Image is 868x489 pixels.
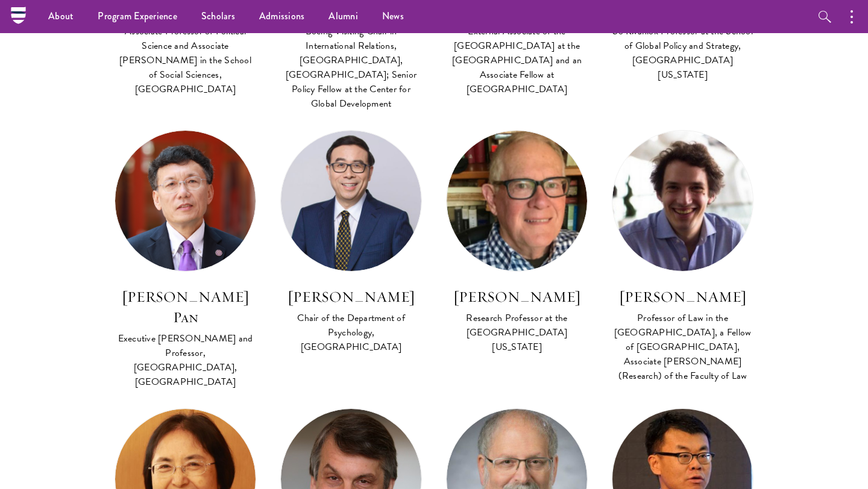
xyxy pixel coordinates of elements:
[115,130,256,390] a: [PERSON_NAME] Pan Executive [PERSON_NAME] and Professor, [GEOGRAPHIC_DATA], [GEOGRAPHIC_DATA]
[280,311,422,354] div: Chair of the Department of Psychology, [GEOGRAPHIC_DATA]
[446,311,588,354] div: Research Professor at the [GEOGRAPHIC_DATA][US_STATE]
[280,24,422,111] div: Boeing Visiting Chair in International Relations, [GEOGRAPHIC_DATA], [GEOGRAPHIC_DATA]; Senior Po...
[115,331,256,389] div: Executive [PERSON_NAME] and Professor, [GEOGRAPHIC_DATA], [GEOGRAPHIC_DATA]
[115,24,256,96] div: Associate Professor of Political Science and Associate [PERSON_NAME] in the School of Social Scie...
[612,130,753,384] a: [PERSON_NAME] Professor of Law in the [GEOGRAPHIC_DATA], a Fellow of [GEOGRAPHIC_DATA], Associate...
[446,130,588,355] a: [PERSON_NAME] Research Professor at the [GEOGRAPHIC_DATA][US_STATE]
[612,24,753,82] div: So Kwanlok Professor at the School of Global Policy and Strategy, [GEOGRAPHIC_DATA][US_STATE]
[446,287,588,307] h3: [PERSON_NAME]
[280,130,422,355] a: [PERSON_NAME] Chair of the Department of Psychology, [GEOGRAPHIC_DATA]
[446,24,588,96] div: External Associate of the [GEOGRAPHIC_DATA] at the [GEOGRAPHIC_DATA] and an Associate Fellow at [...
[612,287,753,307] h3: [PERSON_NAME]
[612,311,753,383] div: Professor of Law in the [GEOGRAPHIC_DATA], a Fellow of [GEOGRAPHIC_DATA], Associate [PERSON_NAME]...
[115,287,256,328] h3: [PERSON_NAME] Pan
[280,287,422,307] h3: [PERSON_NAME]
